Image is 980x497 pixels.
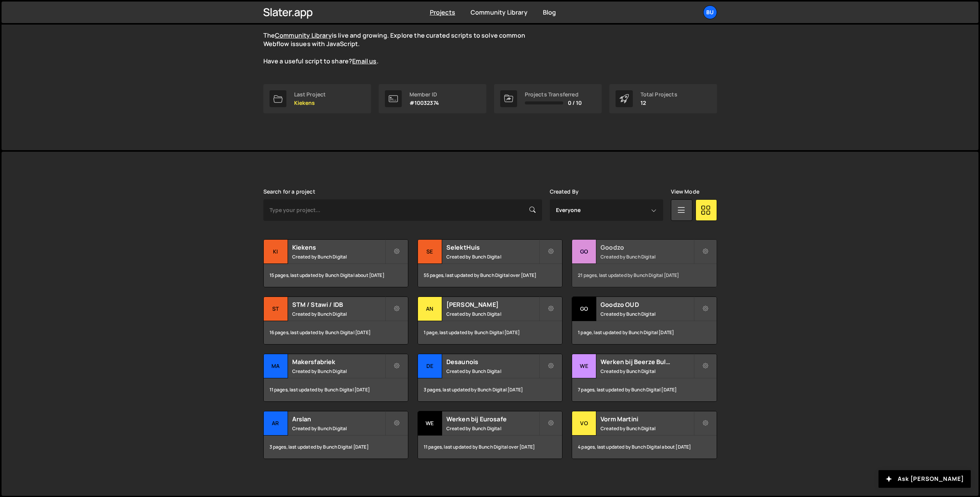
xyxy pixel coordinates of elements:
a: Ma Makersfabriek Created by Bunch Digital 11 pages, last updated by Bunch Digital [DATE] [263,354,408,402]
p: Kiekens [294,100,326,106]
h2: Goodzo [601,243,693,252]
h2: Makersfabriek [292,358,385,366]
div: ST [264,297,288,321]
a: Community Library [275,31,332,40]
div: Ar [264,411,288,436]
small: Created by Bunch Digital [446,368,539,374]
h2: Werken bij Eurosafe [446,415,539,423]
small: Created by Bunch Digital [601,425,693,432]
small: Created by Bunch Digital [292,253,385,260]
div: 7 pages, last updated by Bunch Digital [DATE] [572,378,716,401]
label: View Mode [671,189,699,195]
div: 1 page, last updated by Bunch Digital [DATE] [572,321,716,344]
h2: Arslan [292,415,385,423]
div: 16 pages, last updated by Bunch Digital [DATE] [264,321,408,344]
small: Created by Bunch Digital [292,311,385,317]
div: 11 pages, last updated by Bunch Digital over [DATE] [418,436,562,459]
a: Community Library [471,8,527,17]
small: Created by Bunch Digital [446,311,539,317]
a: An [PERSON_NAME] Created by Bunch Digital 1 page, last updated by Bunch Digital [DATE] [418,297,562,345]
div: De [418,354,442,378]
p: 12 [641,100,677,106]
a: We Werken bij Beerze Bulten Created by Bunch Digital 7 pages, last updated by Bunch Digital [DATE] [572,354,717,402]
div: 3 pages, last updated by Bunch Digital [DATE] [264,436,408,459]
div: 4 pages, last updated by Bunch Digital about [DATE] [572,436,716,459]
div: 11 pages, last updated by Bunch Digital [DATE] [264,378,408,401]
h2: Goodzo OUD [601,300,693,309]
div: Go [572,240,596,264]
a: ST STM / Stawi / IDB Created by Bunch Digital 16 pages, last updated by Bunch Digital [DATE] [263,297,408,345]
p: #10032374 [409,100,439,106]
a: We Werken bij Eurosafe Created by Bunch Digital 11 pages, last updated by Bunch Digital over [DATE] [418,411,562,459]
div: 55 pages, last updated by Bunch Digital over [DATE] [418,264,562,287]
small: Created by Bunch Digital [292,368,385,374]
div: Vo [572,411,596,436]
a: Go Goodzo OUD Created by Bunch Digital 1 page, last updated by Bunch Digital [DATE] [572,297,717,345]
span: 0 / 10 [568,100,582,106]
button: Ask [PERSON_NAME] [879,470,971,488]
div: We [572,354,596,378]
h2: STM / Stawi / IDB [292,300,385,309]
a: Blog [543,8,556,17]
a: Go Goodzo Created by Bunch Digital 21 pages, last updated by Bunch Digital [DATE] [572,239,717,287]
a: Last Project Kiekens [263,84,371,113]
small: Created by Bunch Digital [446,425,539,432]
h2: Werken bij Beerze Bulten [601,358,693,366]
a: Bu [703,5,717,19]
div: We [418,411,442,436]
h2: Desaunois [446,358,539,366]
div: Member ID [409,91,439,98]
div: Ki [264,240,288,264]
input: Type your project... [263,199,542,221]
label: Search for a project [263,189,315,195]
div: Go [572,297,596,321]
div: 3 pages, last updated by Bunch Digital [DATE] [418,378,562,401]
h2: Vorm Martini [601,415,693,423]
small: Created by Bunch Digital [601,311,693,317]
div: An [418,297,442,321]
h2: [PERSON_NAME] [446,300,539,309]
a: Se SelektHuis Created by Bunch Digital 55 pages, last updated by Bunch Digital over [DATE] [418,239,562,287]
div: 1 page, last updated by Bunch Digital [DATE] [418,321,562,344]
small: Created by Bunch Digital [446,253,539,260]
a: Email us [352,57,376,65]
small: Created by Bunch Digital [292,425,385,432]
a: Ki Kiekens Created by Bunch Digital 15 pages, last updated by Bunch Digital about [DATE] [263,239,408,287]
small: Created by Bunch Digital [601,253,693,260]
div: Se [418,240,442,264]
div: 21 pages, last updated by Bunch Digital [DATE] [572,264,716,287]
div: Ma [264,354,288,378]
a: Ar Arslan Created by Bunch Digital 3 pages, last updated by Bunch Digital [DATE] [263,411,408,459]
div: Projects Transferred [525,91,582,98]
a: Vo Vorm Martini Created by Bunch Digital 4 pages, last updated by Bunch Digital about [DATE] [572,411,717,459]
small: Created by Bunch Digital [601,368,693,374]
div: Last Project [294,91,326,98]
p: The is live and growing. Explore the curated scripts to solve common Webflow issues with JavaScri... [263,31,540,66]
a: De Desaunois Created by Bunch Digital 3 pages, last updated by Bunch Digital [DATE] [418,354,562,402]
h2: Kiekens [292,243,385,252]
div: 15 pages, last updated by Bunch Digital about [DATE] [264,264,408,287]
div: Total Projects [641,91,677,98]
h2: SelektHuis [446,243,539,252]
a: Projects [430,8,455,17]
label: Created By [550,189,579,195]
